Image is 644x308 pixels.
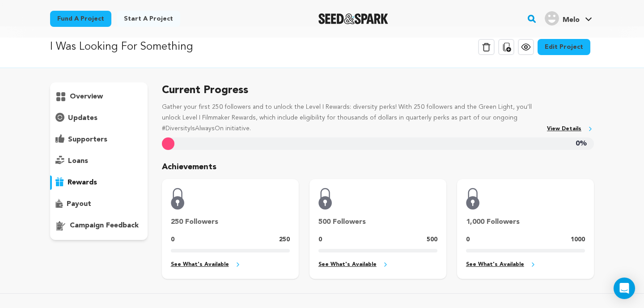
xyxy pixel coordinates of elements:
span: 0% [576,137,587,150]
p: 500 [427,235,437,245]
p: updates [68,113,97,124]
button: payout [50,197,148,211]
p: 0 [318,235,322,245]
button: loans [50,154,148,168]
p: campaign feedback [70,220,139,231]
button: supporters [50,133,148,147]
button: overview [50,90,148,104]
span: Melo's Profile [543,9,594,28]
p: Gather your first 250 followers and to unlock the Level I Rewards: diversity perks! With 250 foll... [162,102,540,134]
h5: Current Progress [162,82,594,98]
p: 1000 [571,235,585,245]
a: See What's Available [466,260,585,270]
a: See What's Available [318,260,437,270]
p: 250 Followers [171,217,290,227]
span: Melo [563,17,580,24]
p: Achievements [162,161,594,174]
a: Melo's Profile [543,9,594,26]
img: user.png [545,11,559,26]
p: 500 Followers [318,217,437,227]
p: payout [67,199,91,210]
p: I Was Looking For Something [50,39,193,55]
button: rewards [50,175,148,190]
p: loans [68,156,88,167]
div: Melo's Profile [545,11,580,26]
p: supporters [68,134,107,145]
p: overview [70,91,103,102]
button: campaign feedback [50,218,148,233]
a: See What's Available [171,260,290,270]
p: 0 [466,235,470,245]
a: Edit Project [538,39,590,55]
a: Seed&Spark Homepage [318,13,389,24]
a: Start a project [117,11,180,27]
p: 1,000 Followers [466,217,585,227]
button: updates [50,111,148,125]
img: Seed&Spark Logo Dark Mode [318,13,389,24]
p: 250 [279,235,290,245]
div: Open Intercom Messenger [614,278,635,299]
p: 0 [171,235,174,245]
a: View Details [547,124,594,134]
a: Fund a project [50,11,111,27]
p: rewards [68,177,97,188]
